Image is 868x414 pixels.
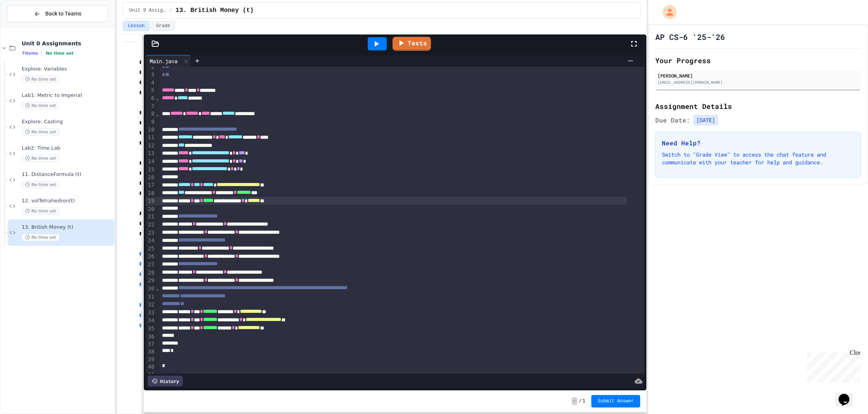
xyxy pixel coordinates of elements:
div: 15 [146,166,155,174]
div: 9 [146,118,155,126]
div: 29 [146,277,155,285]
div: 16 [146,174,155,181]
span: No time set [22,155,60,162]
div: My Account [654,3,679,21]
div: 21 [146,213,155,221]
span: No time set [22,207,60,215]
div: 4 [146,79,155,87]
div: 11 [146,134,155,142]
div: 17 [146,181,155,190]
div: Main.java [146,55,191,67]
span: 1 [582,398,585,404]
span: Unit 0 Assignments [129,7,167,14]
iframe: chat widget [835,383,860,406]
div: 41 [146,371,155,379]
span: Submit Answer [598,398,634,404]
div: 39 [146,356,155,364]
div: 34 [146,317,155,325]
span: Fold line [155,111,159,117]
p: Switch to "Grade View" to access the chat feature and communicate with your teacher for help and ... [662,151,854,166]
span: [DATE] [693,115,718,126]
span: No time set [46,51,74,56]
span: 11. DistanceFormula (t) [22,171,113,178]
div: 36 [146,333,155,341]
div: 24 [146,237,155,245]
div: Chat with us now!Close [3,3,53,49]
div: 13 [146,150,155,158]
span: Fold line [155,95,159,101]
span: No time set [22,128,60,136]
div: 18 [146,190,155,198]
div: 5 [146,86,155,95]
span: Lab1: Metric to Imperial [22,92,113,99]
button: Back to Teams [7,5,108,22]
button: Lesson [123,21,150,31]
h2: Assignment Details [655,101,861,112]
span: No time set [22,181,60,188]
div: 19 [146,197,155,205]
div: Main.java [146,57,181,65]
div: 12 [146,142,155,150]
span: Explore: Casting [22,119,113,125]
div: 3 [146,71,155,79]
div: 40 [146,363,155,371]
h1: AP CS-6 '25-'26 [655,31,725,42]
span: Lab2: Time Lab [22,145,113,152]
div: 28 [146,269,155,277]
span: 7 items [22,51,38,56]
div: 35 [146,325,155,333]
span: • [41,50,43,56]
div: History [148,376,183,386]
div: [EMAIL_ADDRESS][DOMAIN_NAME] [658,79,859,85]
h2: Your Progress [655,55,861,66]
span: / [579,398,582,404]
div: 8 [146,110,155,118]
div: 10 [146,126,155,134]
div: 26 [146,253,155,261]
span: Explore: Variables [22,66,113,72]
a: Tests [393,37,431,51]
div: 33 [146,309,155,317]
span: No time set [22,76,60,83]
span: No time set [22,102,60,109]
div: 30 [146,285,155,293]
div: 2 [146,63,155,71]
div: 22 [146,221,155,229]
div: 6 [146,95,155,103]
div: 20 [146,205,155,213]
div: 23 [146,229,155,237]
span: 13. British Money (t) [22,224,113,231]
button: Grade [151,21,175,31]
iframe: chat widget [804,349,860,382]
span: / [170,7,172,14]
div: 38 [146,348,155,356]
div: 25 [146,245,155,253]
span: Back to Teams [45,10,81,18]
div: [PERSON_NAME] [658,72,859,79]
span: Due Date: [655,116,690,125]
div: 32 [146,301,155,309]
div: 27 [146,261,155,269]
div: 14 [146,158,155,166]
span: No time set [22,234,60,241]
span: Unit 0 Assignments [22,40,113,47]
span: 13. British Money (t) [176,6,254,15]
div: 31 [146,293,155,301]
div: 7 [146,103,155,110]
span: 12. volTetrahedron(t) [22,198,113,204]
span: Fold line [155,285,159,292]
div: 37 [146,340,155,348]
span: - [572,397,577,405]
button: Submit Answer [591,395,640,407]
h3: Need Help? [662,138,854,148]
